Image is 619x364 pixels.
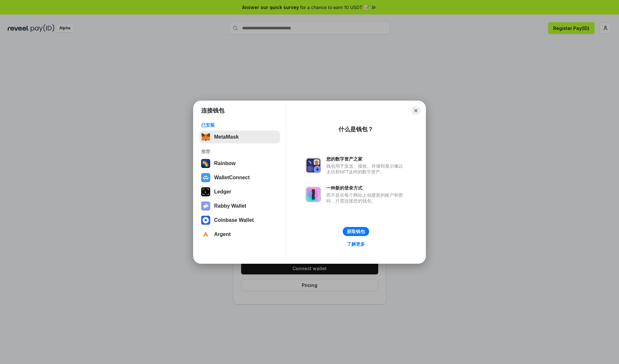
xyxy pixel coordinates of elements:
[201,202,210,211] img: svg+xml,%3Csvg%20xmlns%3D%22http%3A%2F%2Fwww.w3.org%2F2000%2Fsvg%22%20fill%3D%22none%22%20viewBox...
[214,203,246,209] div: Rabby Wallet
[199,171,280,184] button: WalletConnect
[214,134,239,140] div: MetaMask
[201,187,210,196] img: svg+xml,%3Csvg%20xmlns%3D%22http%3A%2F%2Fwww.w3.org%2F2000%2Fsvg%22%20width%3D%2228%22%20height%3...
[199,228,280,241] button: Argent
[214,175,250,181] div: WalletConnect
[201,173,210,182] img: svg+xml,%3Csvg%20width%3D%2228%22%20height%3D%2228%22%20viewBox%3D%220%200%2028%2028%22%20fill%3D...
[201,107,224,114] h1: 连接钱包
[199,214,280,227] button: Coinbase Wallet
[199,157,280,170] button: Rainbow
[199,200,280,212] button: Rabby Wallet
[201,149,278,154] div: 推荐
[201,216,210,225] img: svg+xml,%3Csvg%20width%3D%2228%22%20height%3D%2228%22%20viewBox%3D%220%200%2028%2028%22%20fill%3D...
[339,125,373,133] div: 什么是钱包？
[214,161,236,166] div: Rainbow
[201,159,210,168] img: svg+xml,%3Csvg%20width%3D%22120%22%20height%3D%22120%22%20viewBox%3D%220%200%20120%20120%22%20fil...
[343,240,369,248] a: 了解更多
[306,158,321,173] img: svg+xml,%3Csvg%20xmlns%3D%22http%3A%2F%2Fwww.w3.org%2F2000%2Fsvg%22%20fill%3D%22none%22%20viewBox...
[326,192,406,204] div: 而不是在每个网站上创建新的账户和密码，只需连接您的钱包。
[214,189,231,195] div: Ledger
[214,217,254,223] div: Coinbase Wallet
[199,131,280,143] button: MetaMask
[201,122,278,128] div: 已安装
[411,106,420,115] button: Close
[306,187,321,202] img: svg+xml,%3Csvg%20xmlns%3D%22http%3A%2F%2Fwww.w3.org%2F2000%2Fsvg%22%20fill%3D%22none%22%20viewBox...
[326,163,406,175] div: 钱包用于发送、接收、存储和显示像以太坊和NFT这样的数字资产。
[347,241,365,247] div: 了解更多
[347,229,365,234] div: 获取钱包
[343,227,369,236] button: 获取钱包
[199,185,280,198] button: Ledger
[214,231,231,237] div: Argent
[326,185,406,191] div: 一种新的登录方式
[201,133,210,142] img: svg+xml,%3Csvg%20fill%3D%22none%22%20height%3D%2233%22%20viewBox%3D%220%200%2035%2033%22%20width%...
[326,156,406,162] div: 您的数字资产之家
[201,230,210,239] img: svg+xml,%3Csvg%20width%3D%2228%22%20height%3D%2228%22%20viewBox%3D%220%200%2028%2028%22%20fill%3D...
